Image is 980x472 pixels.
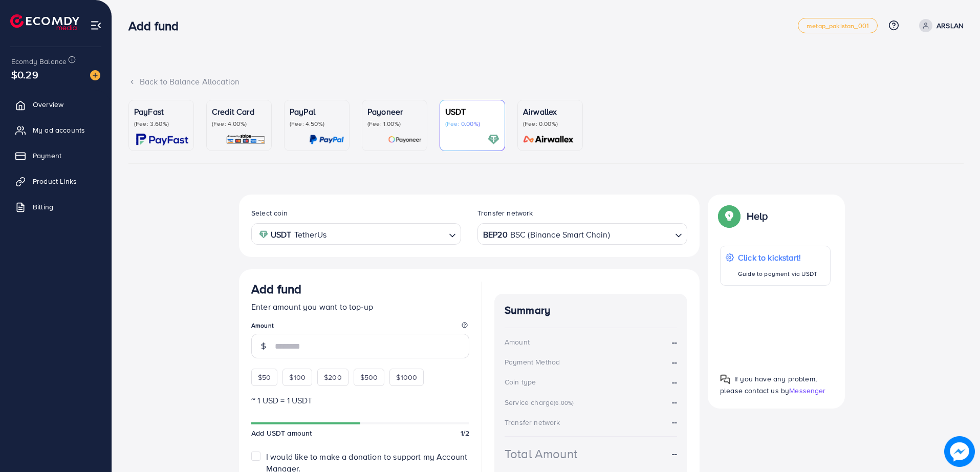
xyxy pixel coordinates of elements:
a: Payment [8,145,104,166]
p: PayFast [134,105,188,118]
span: If you have any problem, please contact us by [720,374,817,396]
img: Popup guide [720,374,730,384]
span: $100 [289,372,306,382]
img: card [226,134,266,145]
strong: -- [672,396,677,407]
img: card [388,134,422,145]
legend: Amount [251,321,469,334]
strong: -- [672,336,677,348]
div: Total Amount [505,445,577,463]
span: $0.29 [11,67,38,82]
p: Click to kickstart! [738,251,817,264]
span: Billing [33,202,53,212]
div: Back to Balance Allocation [128,76,964,88]
a: My ad accounts [8,120,104,140]
p: Guide to payment via USDT [738,268,817,280]
span: Payment [33,151,61,161]
a: Product Links [8,171,104,191]
p: (Fee: 0.00%) [445,120,499,128]
strong: BEP20 [483,227,508,242]
p: (Fee: 3.60%) [134,120,188,128]
span: metap_pakistan_001 [807,23,869,29]
div: Search for option [251,223,461,244]
img: menu [90,19,102,31]
p: (Fee: 4.00%) [212,120,266,128]
a: Billing [8,197,104,217]
span: $200 [324,372,342,382]
img: card [309,134,344,145]
small: (6.00%) [554,399,574,407]
img: Popup guide [720,207,738,225]
p: Payoneer [367,105,422,118]
p: (Fee: 0.00%) [523,120,577,128]
img: image [944,436,975,467]
p: Airwallex [523,105,577,118]
label: Select coin [251,208,288,218]
p: USDT [445,105,499,118]
p: Help [747,210,768,222]
div: Coin type [505,377,536,387]
img: card [136,134,188,145]
strong: -- [672,416,677,427]
p: (Fee: 4.50%) [290,120,344,128]
img: coin [259,230,268,239]
a: Overview [8,94,104,115]
span: $500 [360,372,378,382]
p: PayPal [290,105,344,118]
span: Product Links [33,176,77,186]
div: Transfer network [505,417,560,427]
span: Messenger [789,385,825,396]
strong: -- [672,356,677,368]
strong: -- [672,376,677,388]
span: Add USDT amount [251,428,312,438]
span: Overview [33,99,63,110]
span: $1000 [396,372,417,382]
span: TetherUs [294,227,326,242]
p: ~ 1 USD = 1 USDT [251,394,469,406]
span: 1/2 [461,428,469,438]
img: logo [10,14,79,30]
span: BSC (Binance Smart Chain) [510,227,610,242]
input: Search for option [611,226,671,242]
p: Enter amount you want to top-up [251,301,469,313]
a: ARSLAN [915,19,964,32]
input: Search for option [330,226,445,242]
strong: -- [672,448,677,460]
label: Transfer network [477,208,533,218]
span: Ecomdy Balance [11,56,67,67]
strong: USDT [271,227,292,242]
div: Amount [505,337,530,347]
h3: Add fund [128,18,187,33]
span: $50 [258,372,271,382]
div: Payment Method [505,357,560,367]
h4: Summary [505,304,677,317]
p: Credit Card [212,105,266,118]
a: metap_pakistan_001 [798,18,878,33]
img: card [520,134,577,145]
img: image [90,70,100,80]
p: ARSLAN [937,19,964,32]
div: Search for option [477,223,687,244]
img: card [488,134,499,145]
span: My ad accounts [33,125,85,135]
p: (Fee: 1.00%) [367,120,422,128]
h3: Add fund [251,282,301,296]
div: Service charge [505,397,577,407]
